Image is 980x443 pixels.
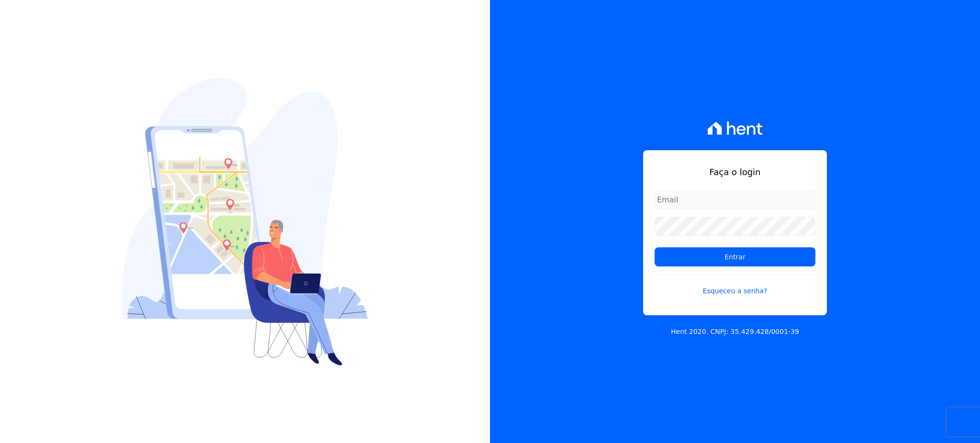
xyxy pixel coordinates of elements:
[671,327,799,337] p: Hent 2020. CNPJ: 35.429.428/0001-39
[655,166,815,178] h1: Faça o login
[655,190,815,209] input: Email
[655,274,815,296] a: Esqueceu a senha?
[655,247,815,266] input: Entrar
[122,78,368,365] img: Login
